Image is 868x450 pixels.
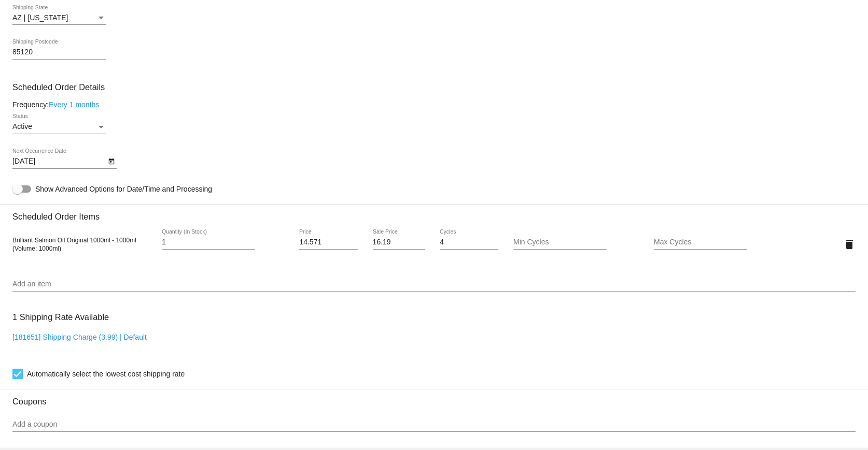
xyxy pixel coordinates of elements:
mat-select: Shipping State [12,14,106,22]
a: Every 1 months [49,100,99,109]
span: Brilliant Salmon Oil Original 1000ml - 1000ml (Volume: 1000ml) [12,237,136,252]
input: Shipping Postcode [12,48,106,56]
input: Sale Price [373,238,425,246]
h3: Scheduled Order Items [12,204,856,222]
input: Price [299,238,358,246]
span: Show Advanced Options for Date/Time and Processing [35,184,212,194]
span: AZ | [US_STATE] [12,13,68,22]
input: Add an item [12,280,856,288]
input: Min Cycles [513,238,607,246]
input: Next Occurrence Date [12,157,106,166]
input: Quantity (In Stock) [162,238,255,246]
span: Active [12,122,32,130]
button: Open calendar [106,155,117,166]
mat-icon: delete [843,238,856,251]
h3: 1 Shipping Rate Available [12,306,109,328]
input: Cycles [440,238,498,246]
input: Add a coupon [12,420,856,429]
span: Automatically select the lowest cost shipping rate [27,368,185,380]
a: [181651] Shipping Charge (3.99) | Default [12,333,147,341]
input: Max Cycles [654,238,747,246]
div: Frequency: [12,100,856,109]
mat-select: Status [12,123,106,131]
h3: Scheduled Order Details [12,82,856,92]
h3: Coupons [12,389,856,407]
